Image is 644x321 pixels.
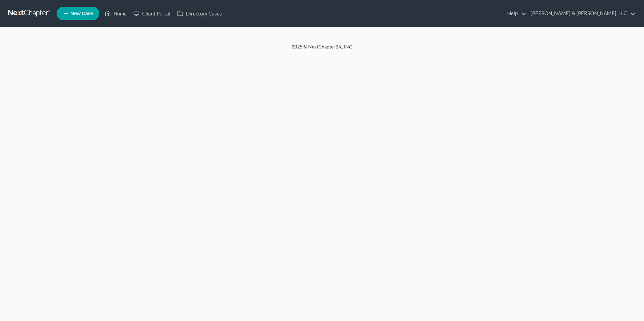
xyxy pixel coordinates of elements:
div: 2025 © NextChapterBK, INC [130,43,514,56]
a: Directory Cases [174,7,225,20]
a: Help [504,7,526,20]
new-legal-case-button: New Case [57,7,99,20]
a: Client Portal [130,7,174,20]
a: Home [101,7,130,20]
a: [PERSON_NAME] & [PERSON_NAME], LLC [527,7,636,20]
